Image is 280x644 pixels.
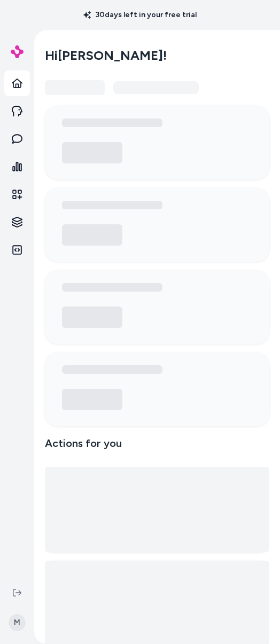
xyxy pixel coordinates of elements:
[6,606,28,640] button: M
[45,435,269,460] p: Actions for you
[9,614,26,631] span: M
[11,45,24,58] img: alby Logo
[45,48,167,64] h2: Hi [PERSON_NAME] !
[77,10,203,20] p: 30 days left in your free trial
